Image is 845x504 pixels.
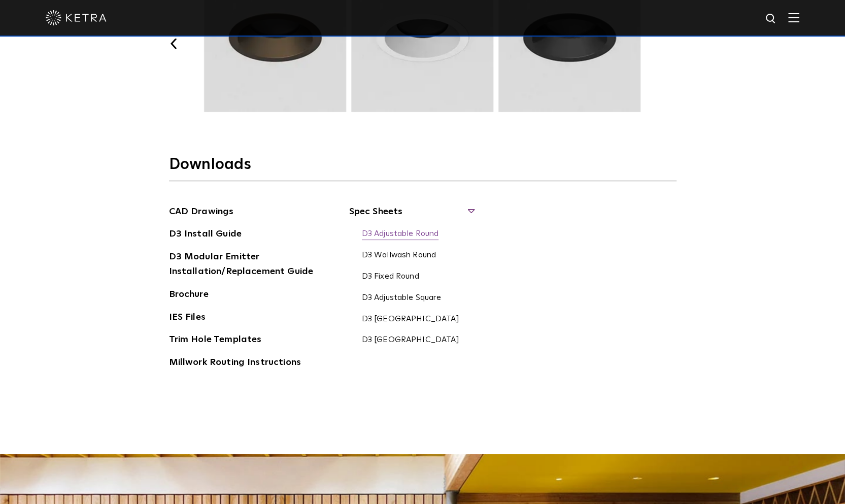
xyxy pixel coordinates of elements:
button: Previous [169,39,179,49]
span: Spec Sheets [349,205,474,227]
a: IES Files [169,310,206,326]
h3: Downloads [169,155,677,181]
img: ketra-logo-2019-white [46,10,107,25]
img: search icon [765,13,778,25]
a: D3 Fixed Round [362,272,419,283]
a: Brochure [169,287,209,304]
a: D3 Install Guide [169,227,242,243]
img: Hamburger%20Nav.svg [788,13,799,22]
a: D3 [GEOGRAPHIC_DATA] [362,335,459,346]
a: D3 Wallwash Round [362,250,436,261]
a: Trim Hole Templates [169,332,262,349]
a: D3 Adjustable Square [362,293,441,304]
a: D3 Adjustable Round [362,229,439,240]
a: D3 [GEOGRAPHIC_DATA] [362,314,459,325]
a: CAD Drawings [169,205,234,221]
a: D3 Modular Emitter Installation/Replacement Guide [169,250,321,281]
a: Millwork Routing Instructions [169,355,301,372]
